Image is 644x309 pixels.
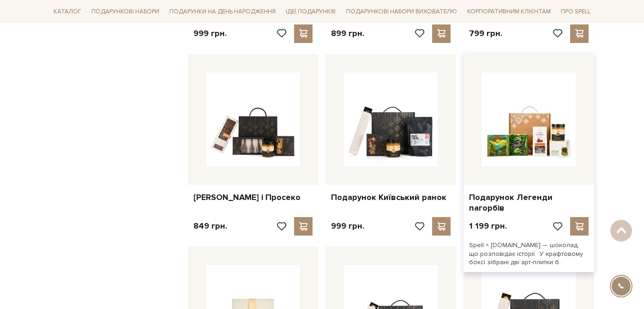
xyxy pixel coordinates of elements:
a: Ідеї подарунків [282,5,339,19]
p: 999 грн. [193,28,227,39]
div: Spell × [DOMAIN_NAME] — шоколад, що розповідає історії. У крафтовому боксі зібрані дві арт-плитки... [463,236,594,272]
p: 899 грн. [331,28,364,39]
a: Подарункові набори вихователю [343,4,461,19]
p: 1 199 грн. [469,221,507,231]
a: Подарункові набори [88,5,163,19]
p: 849 грн. [193,221,227,231]
a: Подарунки на День народження [166,5,279,19]
a: Каталог [50,5,85,19]
a: [PERSON_NAME] і Просеко [193,192,313,203]
p: 799 грн. [469,28,502,39]
a: Подарунок Київський ранок [331,192,451,203]
a: Про Spell [557,5,594,19]
p: 999 грн. [331,221,364,231]
a: Корпоративним клієнтам [463,4,554,19]
a: Подарунок Легенди пагорбів [469,192,589,214]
